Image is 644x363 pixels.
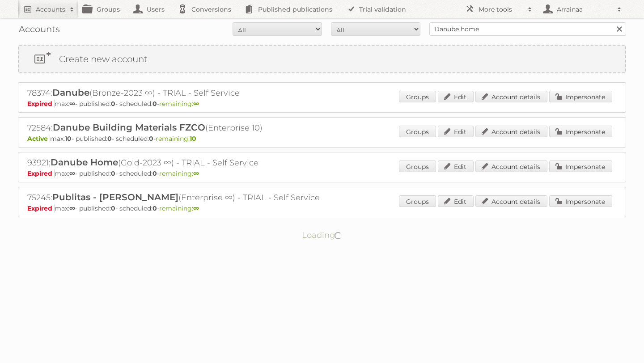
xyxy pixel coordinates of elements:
[27,192,340,203] h2: 75245: (Enterprise ∞) - TRIAL - Self Service
[555,5,613,14] h2: Arrainaa
[475,160,547,172] a: Account details
[549,195,612,207] a: Impersonate
[27,100,617,108] p: max: - published: - scheduled: -
[399,160,436,172] a: Groups
[159,100,199,108] span: remaining:
[156,135,196,143] span: remaining:
[27,135,50,143] span: Active
[36,5,65,14] h2: Accounts
[111,169,115,177] strong: 0
[65,135,72,143] strong: 10
[27,204,617,212] p: max: - published: - scheduled: -
[107,135,112,143] strong: 0
[438,126,474,137] a: Edit
[153,204,157,212] strong: 0
[51,157,118,168] span: Danube Home
[69,169,75,177] strong: ∞
[27,122,340,134] h2: 72584: (Enterprise 10)
[399,126,436,137] a: Groups
[27,135,617,143] p: max: - published: - scheduled: -
[27,100,55,108] span: Expired
[153,169,157,177] strong: 0
[111,100,115,108] strong: 0
[69,204,75,212] strong: ∞
[19,46,625,72] a: Create new account
[193,100,199,108] strong: ∞
[274,226,371,244] p: Loading
[479,5,523,14] h2: More tools
[549,91,612,102] a: Impersonate
[149,135,153,143] strong: 0
[549,160,612,172] a: Impersonate
[193,204,199,212] strong: ∞
[159,204,199,212] span: remaining:
[475,91,547,102] a: Account details
[27,169,617,177] p: max: - published: - scheduled: -
[69,100,75,108] strong: ∞
[159,169,199,177] span: remaining:
[111,204,115,212] strong: 0
[438,160,474,172] a: Edit
[193,169,199,177] strong: ∞
[52,192,178,203] span: Publitas - [PERSON_NAME]
[53,122,205,133] span: Danube Building Materials FZCO
[27,169,55,177] span: Expired
[549,126,612,137] a: Impersonate
[475,126,547,137] a: Account details
[438,195,474,207] a: Edit
[475,195,547,207] a: Account details
[153,100,157,108] strong: 0
[399,195,436,207] a: Groups
[399,91,436,102] a: Groups
[27,204,55,212] span: Expired
[52,87,89,98] span: Danube
[27,157,340,169] h2: 93921: (Gold-2023 ∞) - TRIAL - Self Service
[27,87,340,99] h2: 78374: (Bronze-2023 ∞) - TRIAL - Self Service
[438,91,474,102] a: Edit
[190,135,196,143] strong: 10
